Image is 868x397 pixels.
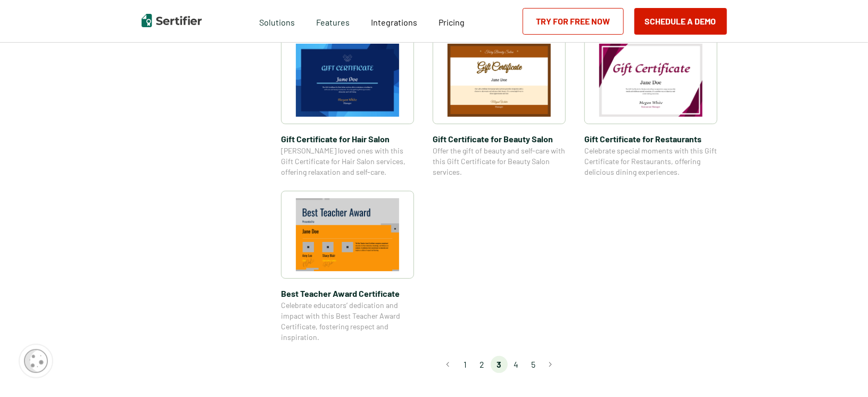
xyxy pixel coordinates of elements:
a: Best Teacher Award Certificate​Best Teacher Award Certificate​Celebrate educators’ dedication and... [281,191,414,343]
img: Best Teacher Award Certificate​ [296,198,399,271]
img: Sertifier | Digital Credentialing Platform [142,14,202,27]
img: Gift Certificate​ for Restaurants [599,44,702,117]
span: Pricing [439,17,465,27]
span: [PERSON_NAME] loved ones with this Gift Certificate for Hair Salon services, offering relaxation ... [281,145,414,177]
img: Gift Certificate​ for Beauty Salon [448,44,551,117]
a: Integrations [371,14,417,28]
span: Gift Certificate​ for Beauty Salon [433,132,566,145]
a: Gift Certificate​ for Hair SalonGift Certificate​ for Hair Salon[PERSON_NAME] loved ones with thi... [281,36,414,177]
li: page 4 [508,356,525,373]
span: Solutions [259,14,295,28]
button: Go to next page [542,356,559,373]
span: Celebrate special moments with this Gift Certificate for Restaurants, offering delicious dining e... [584,145,717,177]
span: Celebrate educators’ dedication and impact with this Best Teacher Award Certificate, fostering re... [281,300,414,343]
img: Gift Certificate​ for Hair Salon [296,44,399,117]
li: page 1 [457,356,474,373]
a: Gift Certificate​ for Beauty SalonGift Certificate​ for Beauty SalonOffer the gift of beauty and ... [433,36,566,177]
span: Best Teacher Award Certificate​ [281,287,414,300]
button: Go to previous page [440,356,457,373]
iframe: Chat Widget [815,346,868,397]
span: Gift Certificate​ for Restaurants [584,132,717,145]
a: Try for Free Now [523,8,624,35]
a: Pricing [439,14,465,28]
a: Gift Certificate​ for RestaurantsGift Certificate​ for RestaurantsCelebrate special moments with ... [584,36,717,177]
span: Offer the gift of beauty and self-care with this Gift Certificate for Beauty Salon services. [433,145,566,177]
li: page 5 [525,356,542,373]
li: page 3 [491,356,508,373]
span: Features [316,14,350,28]
img: Cookie Popup Icon [24,349,48,373]
span: Gift Certificate​ for Hair Salon [281,132,414,145]
span: Integrations [371,17,417,27]
li: page 2 [474,356,491,373]
button: Schedule a Demo [634,8,727,35]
